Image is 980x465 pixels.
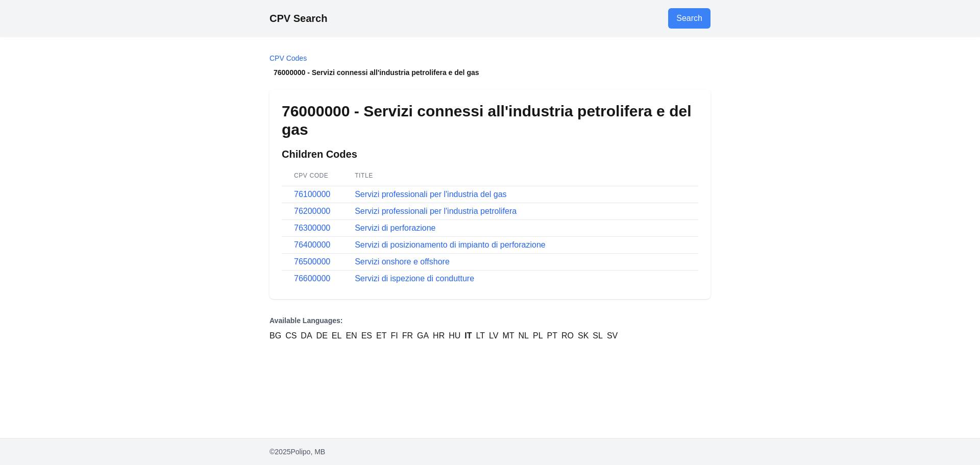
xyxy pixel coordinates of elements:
a: Servizi di perforazione [355,224,435,232]
a: Servizi di ispezione di condutture [355,274,474,283]
a: 76100000 [294,190,330,199]
a: CPV Codes [269,54,307,62]
a: SV [607,330,618,342]
a: SL [593,330,603,342]
a: 76500000 [294,257,330,266]
a: GA [417,330,429,342]
th: Title [342,165,698,186]
a: DA [301,330,312,342]
nav: Breadcrumb [269,53,710,78]
a: Servizi di posizionamento di impianto di perforazione [355,240,546,249]
h1: 76000000 - Servizi connessi all'industria petrolifera e del gas [282,102,698,139]
p: Available Languages: [269,315,710,326]
a: NL [519,330,529,342]
a: SK [578,330,589,342]
a: RO [561,330,574,342]
p: © 2025 Polipo, MB [269,447,710,457]
a: BG [269,330,281,342]
a: 76600000 [294,274,330,283]
a: MT [502,330,514,342]
a: PL [533,330,543,342]
a: 76200000 [294,207,330,215]
a: CS [285,330,297,342]
a: ES [361,330,372,342]
h2: Children Codes [282,147,698,161]
nav: Language Versions [269,315,710,342]
a: FI [390,330,398,342]
a: HR [433,330,445,342]
a: PT [547,330,557,342]
a: EL [332,330,342,342]
a: 76300000 [294,224,330,232]
a: EN [346,330,357,342]
a: DE [316,330,328,342]
a: 76400000 [294,240,330,249]
a: Servizi professionali per l'industria petrolifera [355,207,517,215]
a: LT [476,330,485,342]
a: LV [489,330,498,342]
li: 76000000 - Servizi connessi all'industria petrolifera e del gas [269,67,710,78]
a: FR [402,330,413,342]
a: CPV Search [269,13,327,24]
a: HU [449,330,460,342]
th: CPV Code [282,165,342,186]
a: Go to search [668,8,710,29]
a: IT [464,330,472,342]
a: Servizi onshore e offshore [355,257,450,266]
a: ET [376,330,386,342]
a: Servizi professionali per l'industria del gas [355,190,506,199]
